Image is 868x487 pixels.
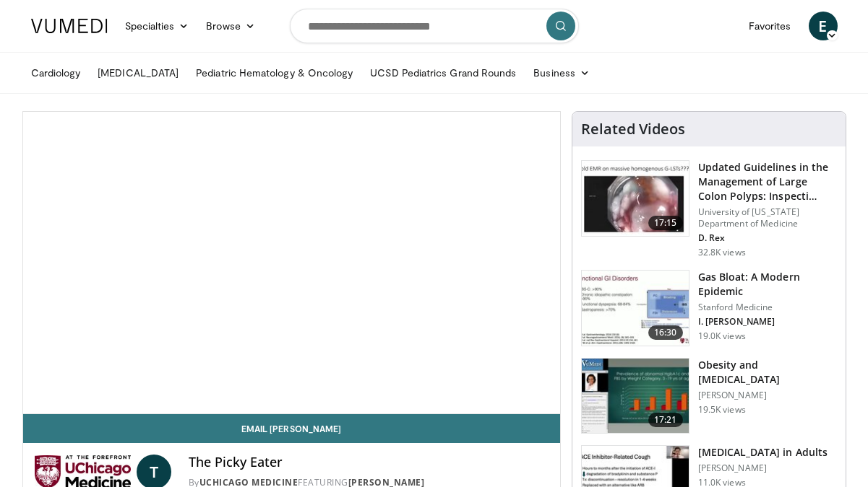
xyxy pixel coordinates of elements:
p: [PERSON_NAME] [698,462,828,474]
img: 480ec31d-e3c1-475b-8289-0a0659db689a.150x105_q85_crop-smart_upscale.jpg [582,271,689,346]
video-js: Video Player [23,112,560,414]
h3: Updated Guidelines in the Management of Large Colon Polyps: Inspecti… [698,160,837,203]
a: E [809,12,838,40]
img: dfcfcb0d-b871-4e1a-9f0c-9f64970f7dd8.150x105_q85_crop-smart_upscale.jpg [582,161,689,236]
p: [PERSON_NAME] [698,390,837,401]
span: 16:30 [648,325,683,340]
a: 16:30 Gas Bloat: A Modern Epidemic Stanford Medicine I. [PERSON_NAME] 19.0K views [581,270,837,346]
img: 0df8ca06-75ef-4873-806f-abcb553c84b6.150x105_q85_crop-smart_upscale.jpg [582,359,689,434]
p: University of [US_STATE] Department of Medicine [698,206,837,229]
h3: Gas Bloat: A Modern Epidemic [698,270,837,299]
h4: Related Videos [581,120,685,138]
h3: [MEDICAL_DATA] in Adults [698,445,828,460]
a: Specialties [116,12,198,40]
p: I. [PERSON_NAME] [698,316,837,328]
h4: The Picky Eater [189,455,549,470]
span: 17:15 [648,216,683,230]
p: 19.5K views [698,404,746,416]
p: Stanford Medicine [698,302,837,313]
span: 17:21 [648,413,683,427]
a: Business [525,58,598,87]
p: D. Rex [698,232,837,244]
a: [MEDICAL_DATA] [89,58,187,87]
p: 19.0K views [698,330,746,342]
a: Pediatric Hematology & Oncology [187,58,361,87]
a: Browse [197,12,264,40]
p: 32.8K views [698,247,746,258]
a: 17:15 Updated Guidelines in the Management of Large Colon Polyps: Inspecti… University of [US_STA... [581,160,837,258]
a: UCSD Pediatrics Grand Rounds [361,58,525,87]
input: Search topics, interventions [290,9,579,43]
h3: Obesity and [MEDICAL_DATA] [698,358,837,387]
img: VuMedi Logo [31,19,108,33]
a: Email [PERSON_NAME] [23,414,560,443]
a: 17:21 Obesity and [MEDICAL_DATA] [PERSON_NAME] 19.5K views [581,358,837,434]
a: Cardiology [22,58,90,87]
a: Favorites [740,12,800,40]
